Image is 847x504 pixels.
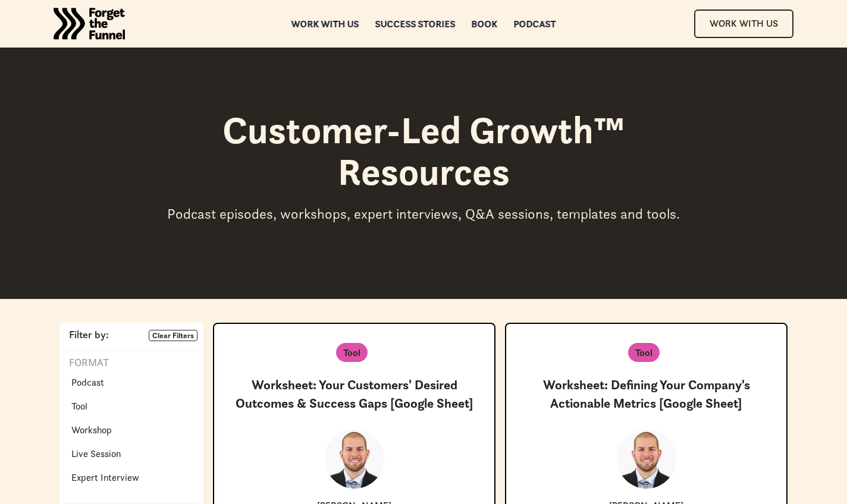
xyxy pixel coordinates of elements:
h3: Worksheet: Defining Your Company's Actionable Metrics [Google Sheet] [525,376,767,413]
a: Workshop [64,420,119,439]
a: Success Stories [375,20,456,28]
a: Clear Filters [149,330,197,342]
p: Format [64,356,109,370]
p: Tool [343,345,360,360]
a: Expert Interview [64,468,146,487]
div: Podcast episodes, workshops, expert interviews, Q&A sessions, templates and tools. [156,205,691,223]
p: Tool [71,399,87,413]
p: Expert Interview [71,470,139,484]
a: Podcast [64,373,111,392]
p: Workshop [71,423,112,437]
p: Live Session [71,446,121,461]
p: Filter by: [64,330,109,341]
h1: Customer-Led Growth™ Resources [156,109,691,193]
a: Podcast [514,20,556,28]
p: Podcast [71,375,104,389]
a: Book [472,20,498,28]
p: Tool [635,345,652,360]
a: Tool [64,396,95,415]
a: Work With Us [694,10,793,37]
h3: Worksheet: Your Customers' Desired Outcomes & Success Gaps [Google Sheet] [233,376,475,413]
a: Live Session [64,444,128,463]
a: Work with us [291,20,359,28]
